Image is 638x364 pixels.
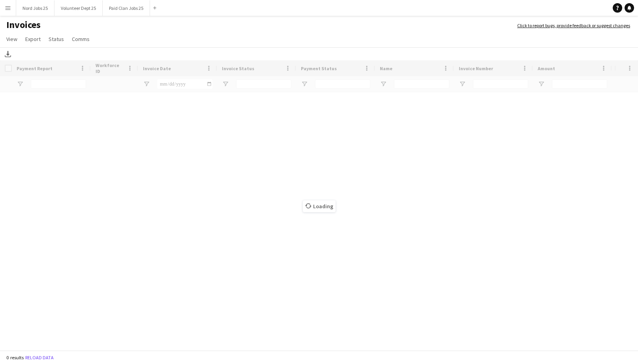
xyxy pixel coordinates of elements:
[25,35,41,43] span: Export
[54,0,103,16] button: Volunteer Dept 25
[3,34,21,44] a: View
[3,49,13,59] app-action-btn: Download
[72,35,90,43] span: Comms
[69,34,93,44] a: Comms
[24,353,55,362] button: Reload data
[303,200,336,212] span: Loading
[6,35,17,43] span: View
[16,0,54,16] button: Nord Jobs 25
[103,0,150,16] button: Paid Clan Jobs 25
[22,34,44,44] a: Export
[517,22,630,29] a: Click to report bugs, provide feedback or suggest changes
[49,35,64,43] span: Status
[45,34,67,44] a: Status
